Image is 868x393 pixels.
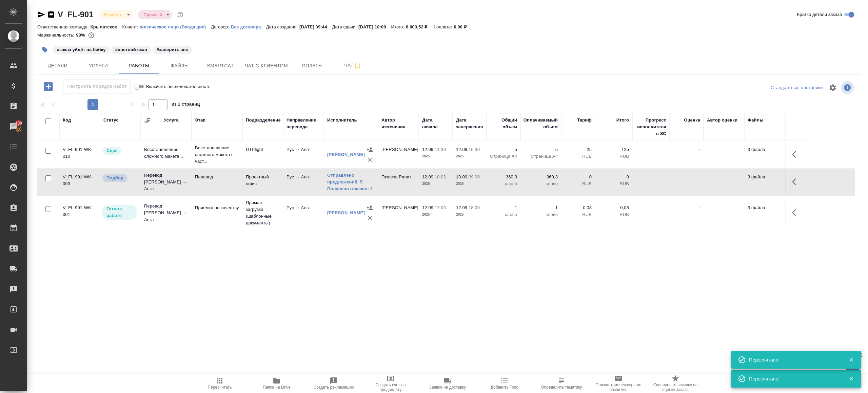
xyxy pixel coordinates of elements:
[749,375,839,382] div: Пересчитано!
[490,117,517,130] div: Общий объем
[122,24,140,29] p: Клиент:
[476,374,533,393] button: Добавить Todo
[106,147,118,154] p: Сдан
[491,385,518,390] span: Добавить Todo
[651,383,700,392] span: Скопировать ссылку на оценку заказа
[598,180,629,187] p: RUB
[115,46,147,53] p: #цветной скан
[172,100,200,110] span: из 1 страниц
[37,10,45,19] button: Скопировать ссылку для ЯМессенджера
[524,211,558,218] p: слово
[456,180,483,187] p: 2025
[565,174,592,180] p: 0
[598,174,629,180] p: 0
[788,174,804,190] button: Здесь прячутся важные кнопки
[37,42,52,57] button: Добавить тэг
[141,12,164,18] button: Срочный
[541,385,582,390] span: Определить тематику
[422,117,449,130] div: Дата начала
[684,117,700,124] div: Оценка
[422,147,435,152] p: 12.09,
[283,201,324,225] td: Рус → Англ
[378,170,419,194] td: Газизов Ринат
[636,117,666,137] div: Прогресс исполнителя в SC
[11,120,26,127] span: 100
[797,11,842,18] span: Кратко детали заказа
[490,146,517,153] p: 5
[59,143,100,167] td: V_FL-901-WK-010
[565,204,592,211] p: 0,08
[598,204,629,211] p: 0,08
[748,146,782,153] p: 3 файла
[469,174,480,179] p: 09:00
[524,204,558,211] p: 1
[435,147,446,152] p: 11:30
[287,117,320,130] div: Направление перевода
[469,205,480,210] p: 18:00
[37,32,76,38] p: Маржинальность:
[577,117,592,124] div: Тариф
[565,153,592,160] p: RUB
[429,385,466,390] span: Заявка на доставку
[102,174,137,183] div: Можно подбирать исполнителей
[58,10,93,19] a: V_FL-901
[524,174,558,180] p: 360,3
[490,174,517,180] p: 360,3
[106,205,133,219] p: Готов к работе
[164,117,178,124] div: Услуга
[231,24,266,29] p: Без договора
[163,62,196,70] span: Файлы
[422,205,435,210] p: 12.09,
[327,172,375,185] a: Отправлено предложений: 5
[327,185,375,192] a: Получено отказов: 2
[39,80,58,93] button: Добавить работу
[419,374,476,393] button: Заявка на доставку
[456,153,483,160] p: 2025
[87,31,96,40] button: 125.08 RUB;
[82,62,115,70] span: Услуги
[422,174,435,179] p: 12.09,
[248,374,305,393] button: Папка на Drive
[749,356,839,363] div: Пересчитано!
[141,143,192,167] td: Восстановление сложного макета...
[358,24,391,29] p: [DATE] 10:00
[144,117,151,124] button: Сгруппировать
[490,180,517,187] p: слово
[769,83,825,93] div: split button
[296,62,329,70] span: Оплаты
[490,153,517,160] p: Страница А4
[141,169,192,196] td: Перевод [PERSON_NAME] → Англ
[616,117,629,124] div: Итого
[456,211,483,218] p: 2025
[533,374,590,393] button: Определить тематику
[2,118,25,135] a: 100
[454,24,472,29] p: 0,00 ₽
[102,204,137,220] div: Исполнитель может приступить к работе
[242,196,283,230] td: Прямая загрузка (шаблонные документы)
[825,80,841,96] span: Настроить таблицу
[123,62,155,70] span: Работы
[195,117,205,124] div: Этап
[47,10,55,19] button: Скопировать ссылку
[299,24,332,29] p: [DATE] 09:44
[76,32,86,38] p: 98%
[314,385,354,390] span: Создать рекламацию
[598,153,629,160] p: RUB
[565,146,592,153] p: 25
[422,180,449,187] p: 2025
[327,152,365,157] a: [PERSON_NAME]
[211,24,231,29] p: Договор:
[103,117,119,124] div: Статус
[332,24,358,29] p: Дата сдачи:
[362,374,419,393] button: Создать счет на предоплату
[699,174,700,179] a: -
[435,205,446,210] p: 17:00
[748,204,782,211] p: 3 файла
[365,203,375,213] button: Назначить
[456,205,469,210] p: 12.09,
[63,117,71,124] div: Код
[435,174,446,179] p: 10:02
[469,147,480,152] p: 15:30
[788,146,804,162] button: Здесь прячутся важные кнопки
[365,155,375,165] button: Удалить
